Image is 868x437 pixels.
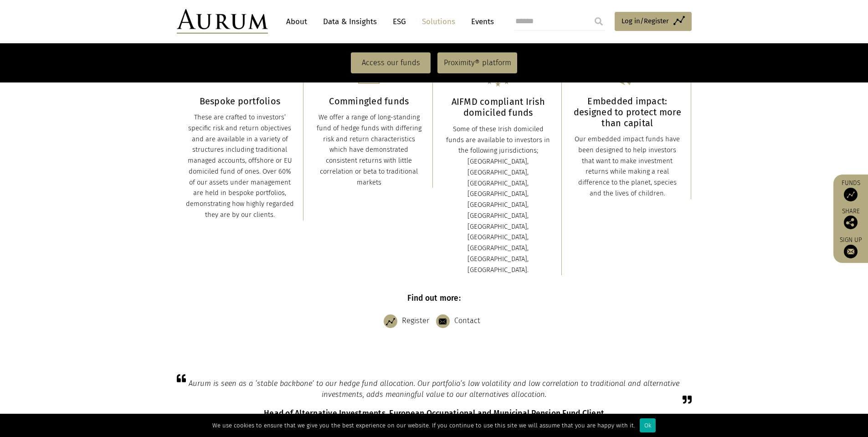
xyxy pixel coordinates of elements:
span: Log in/Register [621,15,669,26]
a: Funds [838,179,863,201]
h6: Find out more: [177,293,692,303]
img: Share this post [844,216,858,229]
a: Log in/Register [615,12,692,31]
img: Aurum [177,9,268,34]
h3: Bespoke portfolios [186,96,294,107]
a: Data & Insights [318,13,381,30]
blockquote: Aurum is seen as a ‘stable backbone’ to our hedge fund allocation. Our portfolio’s low volatility... [177,378,692,399]
h3: Embedded impact: designed to protect more than capital [573,96,682,129]
img: Access Funds [844,188,858,201]
div: Our embedded impact funds have been designed to help investors that want to make investment retur... [573,134,682,199]
a: Sign up [838,236,863,258]
div: Ok [640,418,656,432]
h3: AIFMD compliant Irish domiciled funds [444,96,553,118]
img: Sign up to our newsletter [844,245,858,258]
h6: Head of Alternative Investments, European Occupational and Municipal Pension Fund Client [177,409,692,418]
div: Some of these Irish domiciled funds are available to investors in the following jurisdictions; [G... [444,124,553,276]
a: About [282,13,312,30]
a: Contact [436,310,485,333]
h3: Commingled funds [315,96,423,107]
a: Register [384,310,434,333]
input: Submit [590,12,608,31]
div: We offer a range of long-standing fund of hedge funds with differing risk and return characterist... [315,112,423,188]
a: Proximity® platform [437,52,517,73]
a: Solutions [417,13,460,30]
a: ESG [388,13,411,30]
div: Share [838,208,863,229]
div: These are crafted to investors’ specific risk and return objectives and are available in a variet... [186,112,294,221]
a: Events [467,13,494,30]
a: Access our funds [351,52,431,73]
